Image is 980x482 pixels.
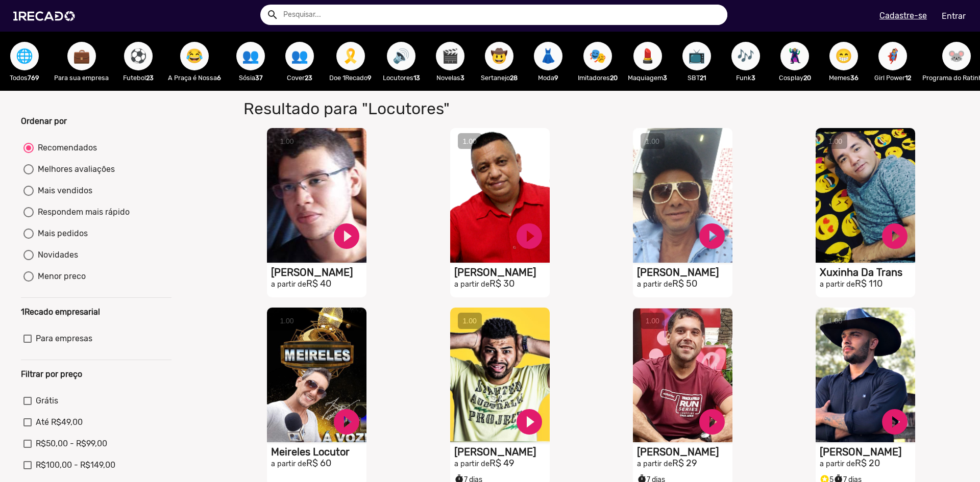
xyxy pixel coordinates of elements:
[413,74,420,82] b: 13
[36,438,107,450] span: R$50,00 - R$99,00
[342,42,359,70] span: 🎗️
[255,74,263,82] b: 37
[454,458,550,469] h2: R$ 49
[73,42,90,70] span: 💼
[291,42,308,70] span: 👥
[217,74,221,82] b: 6
[271,458,366,469] h2: R$ 60
[21,369,82,379] b: Filtrar por preço
[879,11,927,20] u: Cadastre-se
[803,74,811,82] b: 20
[34,206,130,218] div: Respondem mais rápido
[677,73,716,83] p: SBT
[628,73,667,83] p: Maquiagem
[271,266,366,278] h1: [PERSON_NAME]
[450,128,550,263] video: S1RECADO vídeos dedicados para fãs e empresas
[336,42,365,70] button: 🎗️
[263,5,281,23] button: Example home icon
[271,460,306,468] small: a partir de
[786,42,803,70] span: 🦹🏼‍♀️
[879,221,910,251] a: play_circle_filled
[637,458,732,469] h2: R$ 29
[267,128,366,263] video: S1RECADO vídeos dedicados para fãs e empresas
[28,74,39,82] b: 769
[700,74,706,82] b: 21
[637,460,672,468] small: a partir de
[578,73,618,83] p: Imitadores
[454,280,489,289] small: a partir de
[454,460,489,468] small: a partir de
[820,458,915,469] h2: R$ 20
[726,73,765,83] p: Funk
[589,42,606,70] span: 🎭
[480,73,519,83] p: Sertanejo
[633,308,732,442] video: S1RECADO vídeos dedicados para fãs e empresas
[168,73,221,83] p: A Praça é Nossa
[119,73,158,83] p: Futebol
[820,278,915,290] h2: R$ 110
[236,42,265,70] button: 👥
[393,42,410,70] span: 🔊
[884,42,901,70] span: 🦸‍♀️
[34,185,92,197] div: Mais vendidos
[610,74,618,82] b: 20
[54,73,109,83] p: Para sua empresa
[271,446,366,458] h1: Meireles Locutor
[305,74,312,82] b: 23
[935,7,972,25] a: Entrar
[236,99,708,118] h1: Resultado para "Locutores"
[697,221,727,251] a: play_circle_filled
[367,74,372,82] b: 9
[529,73,568,83] p: Moda
[271,280,306,289] small: a partir de
[775,73,814,83] p: Cosplay
[751,74,755,82] b: 3
[510,74,518,82] b: 28
[67,42,96,70] button: 💼
[820,266,915,278] h1: Xuxinha Da Trans
[36,416,83,428] span: Até R$49,00
[816,128,915,263] video: S1RECADO vídeos dedicados para fãs e empresas
[454,266,550,278] h1: [PERSON_NAME]
[554,74,558,82] b: 9
[285,42,314,70] button: 👥
[697,407,727,437] a: play_circle_filled
[460,74,464,82] b: 3
[329,73,372,83] p: Doe 1Recado
[36,395,58,407] span: Grátis
[436,42,464,70] button: 🎬
[180,42,209,70] button: 😂
[124,42,153,70] button: ⚽
[5,73,44,83] p: Todos
[34,270,86,283] div: Menor preco
[633,42,662,70] button: 💄
[879,407,910,437] a: play_circle_filled
[16,42,33,70] span: 🌐
[186,42,203,70] span: 😂
[873,73,912,83] p: Girl Power
[267,308,366,442] video: S1RECADO vídeos dedicados para fãs e empresas
[34,249,78,261] div: Novidades
[820,460,855,468] small: a partir de
[905,74,911,82] b: 12
[688,42,705,70] span: 📺
[639,42,656,70] span: 💄
[331,221,362,251] a: play_circle_filled
[534,42,562,70] button: 👗
[514,407,545,437] a: play_circle_filled
[948,42,965,70] span: 🐭
[540,42,557,70] span: 👗
[878,42,907,70] button: 🦸‍♀️
[682,42,711,70] button: 📺
[835,42,852,70] span: 😁
[454,278,550,290] h2: R$ 30
[637,280,672,289] small: a partir de
[271,278,366,290] h2: R$ 40
[34,163,115,175] div: Melhores avaliações
[829,42,858,70] button: 😁
[36,459,115,471] span: R$100,00 - R$149,00
[331,407,362,437] a: play_circle_filled
[820,280,855,289] small: a partir de
[637,278,732,290] h2: R$ 50
[146,74,154,82] b: 23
